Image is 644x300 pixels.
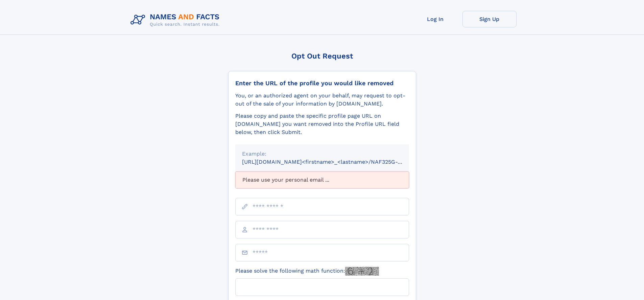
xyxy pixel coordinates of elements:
div: You, or an authorized agent on your behalf, may request to opt-out of the sale of your informatio... [235,92,409,108]
div: Please use your personal email ... [235,171,409,188]
div: Please copy and paste the specific profile page URL on [DOMAIN_NAME] you want removed into the Pr... [235,112,409,136]
img: Logo Names and Facts [128,11,225,29]
a: Sign Up [462,11,517,27]
div: Enter the URL of the profile you would like removed [235,79,409,87]
small: [URL][DOMAIN_NAME]<firstname>_<lastname>/NAF325G-xxxxxxxx [242,159,422,165]
a: Log In [408,11,462,27]
label: Please solve the following math function: [235,267,379,276]
div: Opt Out Request [228,52,416,60]
div: Example: [242,150,402,158]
